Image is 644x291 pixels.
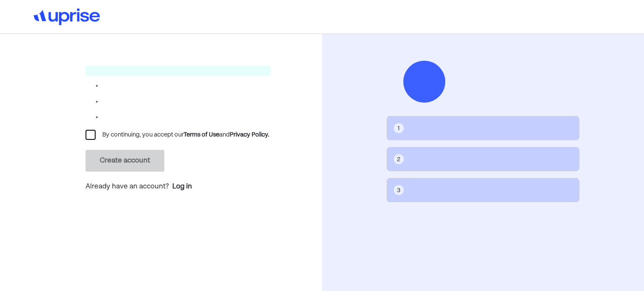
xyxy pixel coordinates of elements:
div: Privacy Policy. [230,130,269,140]
button: Create account [86,150,164,172]
div: 2 [397,155,400,164]
div: 3 [397,186,400,195]
div: 1 [397,124,400,133]
a: Log in [172,182,192,192]
p: Already have an account? [86,182,269,193]
div: By continuing, you accept our and [102,130,269,140]
div: Terms of Use [184,130,219,140]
